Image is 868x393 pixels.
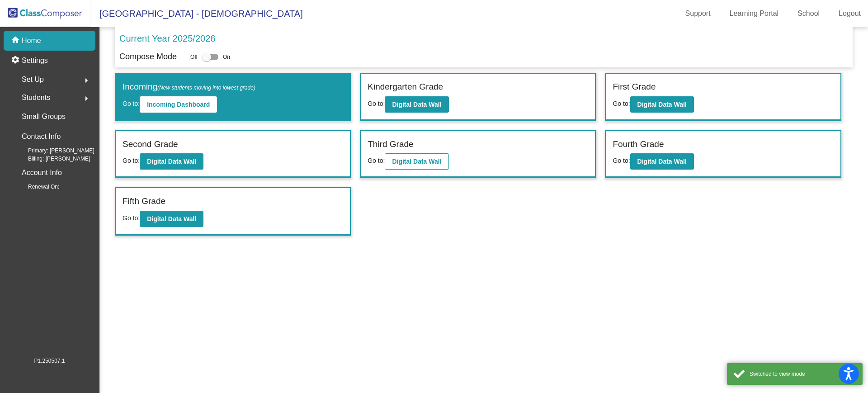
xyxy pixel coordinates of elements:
mat-icon: arrow_right [81,93,92,104]
b: Digital Data Wall [637,101,687,108]
p: Home [22,35,41,46]
span: Off [190,53,198,61]
button: Digital Data Wall [385,96,448,113]
p: Account Info [22,166,62,179]
button: Digital Data Wall [140,153,203,170]
p: Settings [22,55,48,66]
p: Small Groups [22,110,66,123]
button: Digital Data Wall [630,153,694,170]
span: Renewal On: [14,183,59,191]
label: First Grade [613,80,656,94]
p: Current Year 2025/2026 [119,32,215,45]
span: Billing: [PERSON_NAME] [14,155,90,163]
span: Go to: [368,100,385,107]
a: Support [678,6,718,21]
label: Second Grade [123,138,178,151]
div: Switched to view mode [750,370,856,378]
mat-icon: arrow_right [81,75,92,86]
span: Students [22,91,50,104]
span: Go to: [368,157,385,164]
span: Go to: [123,100,140,107]
span: On [223,53,230,61]
a: Learning Portal [722,6,786,21]
label: Fifth Grade [123,195,165,208]
p: Contact Info [22,130,61,143]
p: Compose Mode [119,51,177,63]
mat-icon: home [11,35,22,46]
button: Digital Data Wall [385,153,448,170]
mat-icon: settings [11,55,22,66]
span: Primary: [PERSON_NAME] [14,147,94,155]
span: Set Up [22,73,44,86]
b: Digital Data Wall [637,158,687,165]
b: Digital Data Wall [392,101,441,108]
span: [GEOGRAPHIC_DATA] - [DEMOGRAPHIC_DATA] [90,6,303,21]
label: Fourth Grade [613,138,664,151]
button: Digital Data Wall [140,211,203,227]
label: Incoming [123,80,255,94]
a: Logout [831,6,868,21]
b: Digital Data Wall [147,215,196,223]
a: School [790,6,827,21]
span: Go to: [123,157,140,164]
button: Digital Data Wall [630,96,694,113]
b: Digital Data Wall [147,158,196,165]
b: Incoming Dashboard [147,101,210,108]
b: Digital Data Wall [392,158,441,165]
span: Go to: [613,157,630,164]
label: Third Grade [368,138,413,151]
span: Go to: [123,214,140,222]
label: Kindergarten Grade [368,80,443,94]
span: Go to: [613,100,630,107]
button: Incoming Dashboard [140,96,217,113]
span: (New students moving into lowest grade) [157,85,255,91]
